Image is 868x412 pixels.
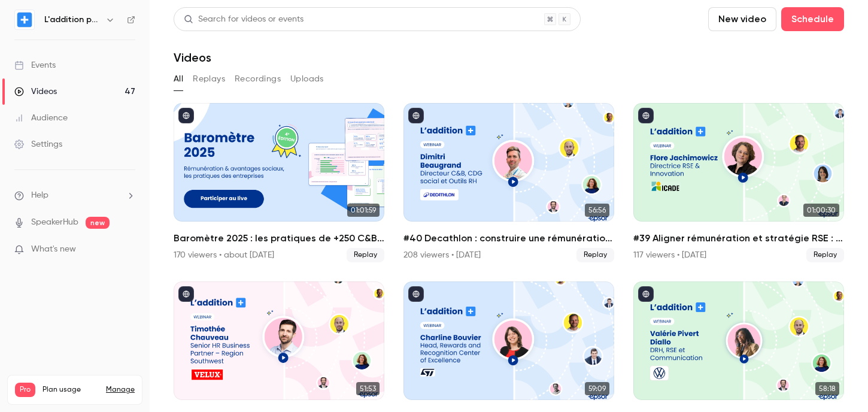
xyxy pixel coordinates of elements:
span: 01:01:59 [347,204,380,217]
h1: Videos [174,50,211,65]
span: What's new [31,243,76,256]
span: Help [31,189,48,202]
h6: L'addition par Epsor [44,14,101,26]
button: Replays [193,69,225,89]
h2: #40 Decathlon : construire une rémunération engagée et équitable [403,231,614,246]
li: Baromètre 2025 : les pratiques de +250 C&B qui font la différence [174,103,384,262]
div: Search for videos or events [184,13,304,26]
li: help-dropdown-opener [14,189,135,202]
img: L'addition par Epsor [15,10,34,29]
button: published [178,286,194,302]
li: #40 Decathlon : construire une rémunération engagée et équitable [403,103,614,262]
a: 56:56#40 Decathlon : construire une rémunération engagée et équitable208 viewers • [DATE]Replay [403,103,614,262]
button: published [408,108,424,123]
button: published [178,108,194,123]
a: 01:00:30#39 Aligner rémunération et stratégie RSE : le pari d'ICADE117 viewers • [DATE]Replay [633,103,844,262]
a: Manage [106,385,135,395]
h2: Baromètre 2025 : les pratiques de +250 C&B qui font la différence [174,231,384,246]
li: #39 Aligner rémunération et stratégie RSE : le pari d'ICADE [633,103,844,262]
div: Videos [14,86,57,98]
div: Events [14,59,56,71]
span: 58:18 [815,382,839,395]
span: 59:09 [585,382,609,395]
div: Audience [14,112,68,124]
section: Videos [174,7,844,405]
span: Replay [806,248,844,262]
button: All [174,69,183,89]
a: 01:01:59Baromètre 2025 : les pratiques de +250 C&B qui font la différence170 viewers • about [DAT... [174,103,384,262]
span: Replay [347,248,384,262]
span: Replay [576,248,614,262]
span: Plan usage [43,385,99,395]
div: 208 viewers • [DATE] [403,249,481,261]
button: Uploads [290,69,324,89]
span: 51:53 [356,382,380,395]
div: Settings [14,138,62,150]
button: published [638,286,654,302]
span: new [86,217,110,229]
span: Pro [15,383,35,397]
button: published [408,286,424,302]
span: 01:00:30 [803,204,839,217]
button: Schedule [781,7,844,31]
h2: #39 Aligner rémunération et stratégie RSE : le pari d'ICADE [633,231,844,246]
button: published [638,108,654,123]
a: SpeakerHub [31,216,78,229]
span: 56:56 [585,204,609,217]
iframe: Noticeable Trigger [121,244,135,255]
button: Recordings [235,69,281,89]
div: 170 viewers • about [DATE] [174,249,274,261]
button: New video [708,7,776,31]
div: 117 viewers • [DATE] [633,249,706,261]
